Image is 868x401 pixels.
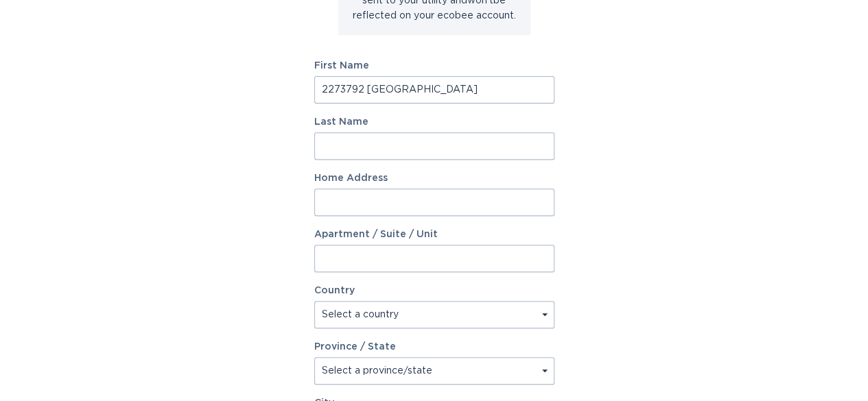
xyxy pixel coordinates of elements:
label: First Name [314,61,554,71]
label: Home Address [314,173,554,183]
label: Apartment / Suite / Unit [314,230,554,239]
label: Country [314,286,355,295]
label: Province / State [314,342,396,352]
label: Last Name [314,117,554,127]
